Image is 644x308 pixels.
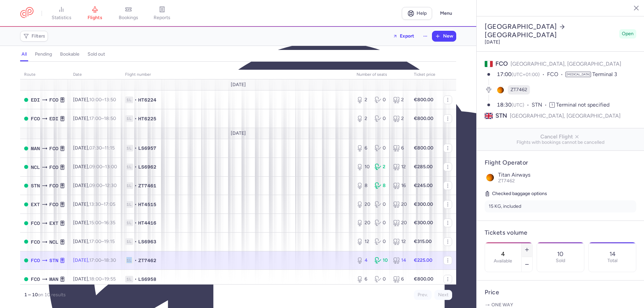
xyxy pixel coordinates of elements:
span: • [135,97,137,103]
div: 2 [375,164,387,170]
span: [DATE], [73,97,116,103]
span: on 10 results [38,292,66,298]
span: 1L [125,276,133,283]
strong: €300.00 [414,201,433,207]
time: 18:00 [89,276,102,282]
span: LS6957 [138,145,156,151]
span: Cancel Flight [482,134,639,140]
div: 6 [393,276,406,283]
span: ZT7462 [138,257,156,264]
th: Ticket price [410,70,439,80]
span: MAN [49,275,58,283]
div: 0 [375,115,387,122]
div: 0 [375,276,387,283]
span: HT6224 [138,97,156,103]
strong: €315.00 [414,239,432,244]
span: HT4416 [138,220,156,226]
button: Prev. [414,290,432,300]
span: – [89,276,116,282]
a: statistics [45,6,78,21]
span: • [135,115,137,122]
th: Flight number [121,70,353,80]
h2: [GEOGRAPHIC_DATA] [GEOGRAPHIC_DATA] [485,22,616,39]
span: reports [154,15,170,21]
span: EXT [31,201,40,208]
strong: €300.00 [414,220,433,226]
time: 19:15 [104,239,115,244]
div: 20 [357,220,369,226]
span: ZT7461 [138,182,156,189]
span: FCO [31,115,40,122]
span: STN [495,112,507,120]
time: 09:00 [89,164,102,170]
div: 0 [375,145,387,151]
div: 0 [375,238,387,245]
span: [GEOGRAPHIC_DATA], [GEOGRAPHIC_DATA] [510,112,621,120]
span: • [135,164,137,170]
p: Titan Airways [498,172,636,178]
div: 10 [375,257,387,264]
span: FCO [49,201,58,208]
div: 6 [357,145,369,151]
strong: €245.00 [414,183,433,188]
span: • [135,201,137,208]
span: EXT [49,220,58,227]
span: – [89,239,115,244]
span: FCO [31,220,40,227]
div: 2 [357,115,369,122]
span: 1L [125,164,133,170]
span: – [89,97,116,103]
span: LS6963 [138,238,156,245]
span: flights [88,15,102,21]
div: 12 [357,238,369,245]
span: 1L [125,115,133,122]
span: [DATE], [73,116,116,121]
div: 2 [357,97,369,103]
span: • [135,238,137,245]
span: FCO [547,71,566,78]
span: [DATE], [73,220,115,226]
span: [DATE], [73,183,117,188]
time: 10:00 [89,97,102,103]
span: • [135,220,137,226]
span: 1L [125,238,133,245]
span: 1L [125,257,133,264]
button: Menu [436,7,456,20]
span: T [549,102,555,108]
time: 13:50 [104,97,116,103]
span: EDI [31,96,40,104]
time: 13:30 [89,201,101,207]
span: [DATE], [73,145,115,151]
span: [DATE], [73,257,116,263]
span: STN [49,257,58,264]
span: ZT7462 [498,178,515,184]
div: 12 [393,238,406,245]
div: 8 [375,182,387,189]
span: 1L [125,97,133,103]
div: 12 [393,164,406,170]
label: Available [494,258,512,264]
div: 16 [393,182,406,189]
div: 0 [375,220,387,226]
time: 18:30 [104,257,116,263]
span: FCO [49,96,58,104]
time: 15:00 [89,220,101,226]
strong: 1 – 10 [24,292,38,298]
span: NCL [31,164,40,171]
h4: all [21,51,27,57]
time: 16:35 [104,220,115,226]
button: Next [434,290,452,300]
div: 14 [393,257,406,264]
div: 20 [357,201,369,208]
time: 17:00 [89,257,101,263]
span: Flights with bookings cannot be cancelled [482,140,639,145]
figure: ZT airline logo [496,85,505,95]
div: 20 [393,220,406,226]
span: HT4515 [138,201,156,208]
button: Filters [20,31,48,41]
div: 8 [357,182,369,189]
span: FCO [49,182,58,189]
p: 14 [609,251,615,257]
p: Sold [556,258,565,263]
h4: Price [485,289,636,296]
